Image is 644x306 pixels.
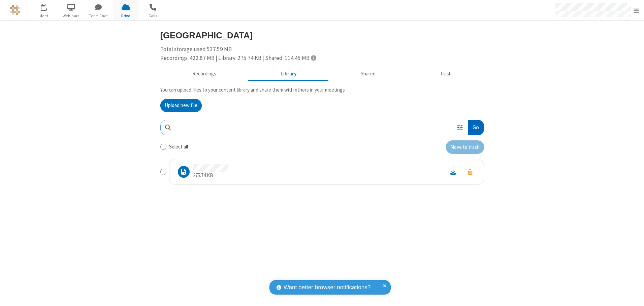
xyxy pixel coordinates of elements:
span: Webinars [59,13,84,19]
a: Download file [444,168,462,176]
span: Totals displayed include files that have been moved to the trash. [311,55,316,61]
button: Shared during meetings [329,68,408,80]
button: Recorded meetings [160,68,249,80]
div: 2 [45,4,50,9]
span: Team Chat [86,13,111,19]
label: Select all [169,143,188,151]
p: 275.74 KB [193,172,228,179]
div: Total storage used 537.59 MB [160,45,484,62]
button: Move to trash [446,140,484,154]
button: Go [468,120,483,135]
img: QA Selenium DO NOT DELETE OR CHANGE [10,5,20,15]
span: Meet [31,13,57,19]
button: Move to trash [462,167,479,176]
span: Want better browser notifications? [284,283,371,292]
button: Trash [408,68,484,80]
div: Recordings: 422.87 MB | Library: 275.74 KB | Shared: 114.45 MB [160,54,484,63]
span: Calls [140,13,166,19]
span: Drive [113,13,138,19]
h3: [GEOGRAPHIC_DATA] [160,31,484,40]
p: You can upload files to your content library and share them with others in your meetings [160,86,484,94]
button: Upload new file [160,99,202,112]
button: Content library [249,68,329,80]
